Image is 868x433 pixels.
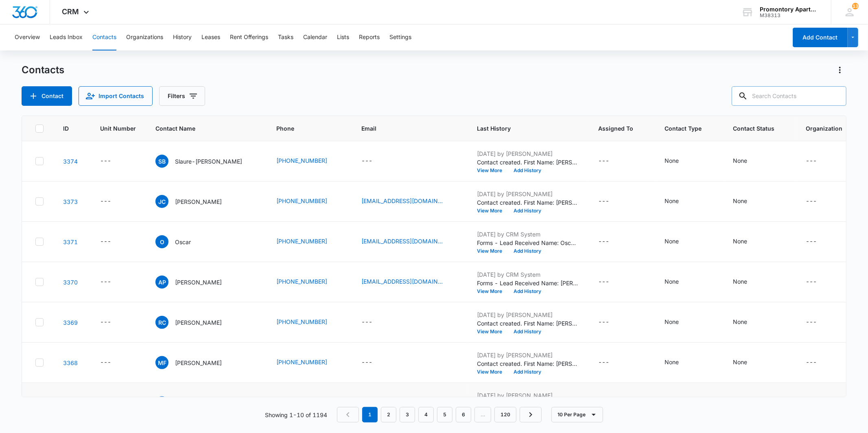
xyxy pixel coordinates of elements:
a: [EMAIL_ADDRESS][DOMAIN_NAME] [361,197,443,205]
div: --- [806,358,817,367]
span: JD [155,396,168,409]
div: account id [760,13,819,18]
div: Contact Status - None - Select to Edit Field [733,156,762,166]
button: Add Contact [793,28,848,47]
span: AP [155,276,168,289]
button: 10 Per Page [551,407,603,422]
p: [PERSON_NAME] [175,278,222,286]
div: None [733,277,747,286]
div: Email - Oscarpacheco928@gmail.com - Select to Edit Field [361,237,457,247]
p: Contact created. First Name: [PERSON_NAME] Last Name: Blanc Phone: [PHONE_NUMBER] Source: Manual ... [477,158,579,166]
div: --- [100,277,111,287]
p: Contact created. First Name: [PERSON_NAME] Last Name: [PERSON_NAME] Phone: [PHONE_NUMBER] Source:... [477,359,579,368]
div: --- [100,156,111,166]
div: --- [598,317,609,327]
a: [PHONE_NUMBER] [276,197,327,205]
div: None [665,156,679,165]
div: Organization - - Select to Edit Field [806,156,831,166]
div: None [665,317,679,326]
span: O [155,235,168,248]
div: Contact Type - None - Select to Edit Field [665,156,693,166]
button: View More [477,249,508,254]
div: Unit Number - - Select to Edit Field [100,358,126,367]
div: Contact Name - Rachel Carey - Select to Edit Field [155,316,236,329]
div: Email - pollandabbie@gmail.com - Select to Edit Field [361,277,457,287]
a: [PHONE_NUMBER] [276,277,327,286]
div: None [733,358,747,366]
a: Page 5 [437,407,453,422]
button: Settings [389,24,411,50]
p: [DATE] by CRM System [477,230,579,238]
div: --- [806,277,817,287]
button: Reports [359,24,380,50]
button: View More [477,168,508,173]
button: View More [477,329,508,334]
p: [PERSON_NAME] [175,197,222,206]
h1: Contacts [22,64,64,76]
button: Add History [508,249,547,254]
div: Contact Name - Abbie Polland - Select to Edit Field [155,276,236,289]
p: [DATE] by [PERSON_NAME] [477,391,579,400]
button: View More [477,289,508,294]
button: Add History [508,370,547,374]
div: --- [361,317,372,327]
div: Unit Number - - Select to Edit Field [100,156,126,166]
div: Contact Name - Jaime Carbajal - Select to Edit Field [155,195,236,208]
button: Filters [159,86,205,106]
div: --- [100,237,111,247]
div: Contact Name - Oscar - Select to Edit Field [155,235,206,248]
button: Lists [337,24,349,50]
span: Assigned To [598,124,633,133]
p: Contact created. First Name: [PERSON_NAME] Last Name: [PERSON_NAME] Phone: [PHONE_NUMBER] Email: ... [477,198,579,207]
button: Add History [508,208,547,213]
button: History [173,24,192,50]
button: Add History [508,168,547,173]
div: --- [806,317,817,327]
p: Slaure-[PERSON_NAME] [175,157,242,166]
div: Contact Type - None - Select to Edit Field [665,197,693,206]
span: Contact Status [733,124,774,133]
span: SB [155,155,168,168]
span: Last History [477,124,567,133]
a: Page 2 [381,407,396,422]
a: [PHONE_NUMBER] [276,156,327,165]
div: Contact Status - None - Select to Edit Field [733,237,762,247]
div: Phone - (305) 928-9190 - Select to Edit Field [276,156,342,166]
p: Showing 1-10 of 1194 [265,411,327,419]
div: Contact Type - None - Select to Edit Field [665,277,693,287]
div: None [665,197,679,205]
a: [PHONE_NUMBER] [276,317,327,326]
div: None [665,277,679,286]
button: Add History [508,329,547,334]
div: --- [598,156,609,166]
a: [PHONE_NUMBER] [276,237,327,245]
p: [DATE] by [PERSON_NAME] [477,190,579,198]
div: Email - - Select to Edit Field [361,317,387,327]
a: Navigate to contact details page for Slaure-lyne Blanc [63,158,78,165]
a: Page 120 [494,407,516,422]
div: Contact Type - None - Select to Edit Field [665,358,693,367]
div: --- [598,277,609,287]
div: Organization - - Select to Edit Field [806,358,831,367]
div: Contact Status - None - Select to Edit Field [733,197,762,206]
div: None [733,237,747,245]
div: Unit Number - - Select to Edit Field [100,237,126,247]
button: View More [477,208,508,213]
span: Unit Number [100,124,136,133]
div: Unit Number - - Select to Edit Field [100,197,126,206]
span: Email [361,124,446,133]
a: Navigate to contact details page for Rachel Carey [63,319,78,326]
div: Email - jaimeswger21@gmail.com - Select to Edit Field [361,197,457,206]
div: --- [100,317,111,327]
div: Phone - (303) 505-5213 - Select to Edit Field [276,317,342,327]
div: Phone - (970) 803-3407 - Select to Edit Field [276,237,342,247]
button: Actions [833,63,846,77]
div: Assigned To - - Select to Edit Field [598,358,624,367]
button: Add History [508,289,547,294]
p: [DATE] by CRM System [477,270,579,279]
div: Organization - - Select to Edit Field [806,197,831,206]
span: JC [155,195,168,208]
a: Page 3 [400,407,415,422]
p: [DATE] by [PERSON_NAME] [477,351,579,359]
p: [DATE] by [PERSON_NAME] [477,149,579,158]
